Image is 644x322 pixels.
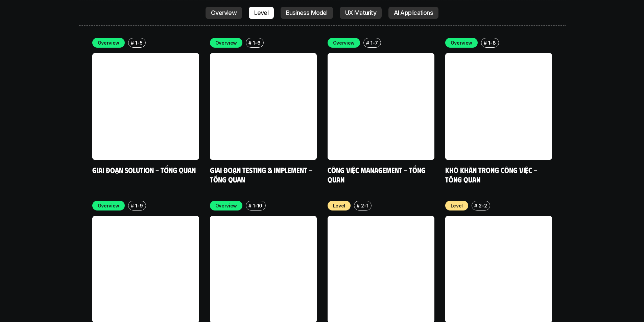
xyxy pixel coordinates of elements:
p: 1-9 [135,202,143,209]
p: 1-10 [253,202,262,209]
h6: # [484,40,487,45]
p: 1-6 [253,39,260,46]
a: AI Applications [388,7,438,19]
p: 2-2 [479,202,487,209]
h6: # [474,203,477,208]
p: Level [254,9,268,16]
h6: # [366,40,369,45]
a: Overview [206,7,242,19]
a: Giai đoạn Solution - Tổng quan [92,165,196,174]
p: 2-1 [361,202,368,209]
a: UX Maturity [340,7,382,19]
a: Công việc Management - Tổng quan [328,165,427,184]
a: Level [249,7,274,19]
p: Overview [98,202,120,209]
p: Overview [98,39,120,46]
p: Level [451,202,463,209]
p: 1-5 [135,39,142,46]
h6: # [248,203,252,208]
h6: # [131,203,134,208]
p: Overview [451,39,473,46]
p: UX Maturity [345,9,376,16]
a: Khó khăn trong công việc - Tổng quan [445,165,539,184]
h6: # [131,40,134,45]
p: Overview [333,39,355,46]
p: Overview [215,39,237,46]
p: Overview [215,202,237,209]
h6: # [248,40,252,45]
p: 1-8 [488,39,496,46]
p: Level [333,202,345,209]
p: 1-7 [371,39,378,46]
p: Business Model [286,9,328,16]
p: AI Applications [394,9,433,16]
h6: # [357,203,360,208]
a: Giai đoạn Testing & Implement - Tổng quan [210,165,314,184]
p: Overview [211,9,237,16]
a: Business Model [281,7,333,19]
